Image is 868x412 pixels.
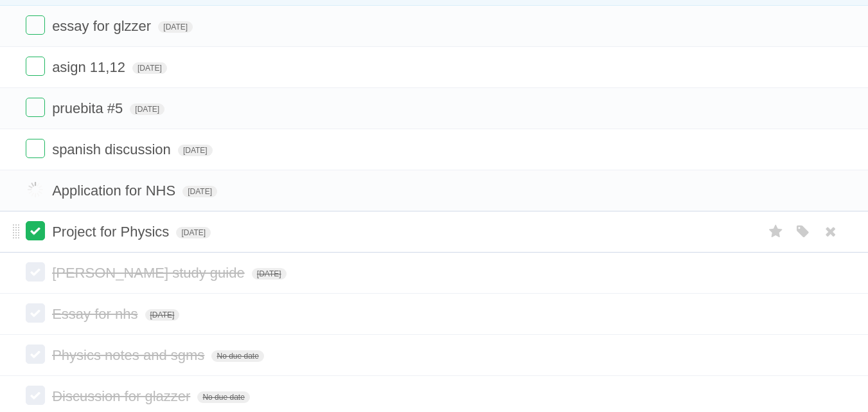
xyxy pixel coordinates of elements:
span: [PERSON_NAME] study guide [52,265,248,281]
span: [DATE] [176,227,211,238]
span: essay for glzzer [52,18,154,34]
label: Done [26,15,45,35]
span: [DATE] [158,21,193,33]
span: No due date [197,391,249,403]
span: asign 11,12 [52,59,128,75]
span: Physics notes and sgms [52,347,208,363]
label: Done [26,139,45,158]
label: Done [26,345,45,364]
label: Done [26,98,45,117]
span: Discussion for glazzer [52,388,193,404]
span: Application for NHS [52,183,179,199]
span: [DATE] [132,62,167,74]
span: [DATE] [145,309,180,321]
label: Done [26,221,45,240]
span: [DATE] [178,145,213,156]
span: No due date [211,350,263,362]
span: Essay for nhs [52,306,141,322]
label: Done [26,303,45,323]
span: spanish discussion [52,141,174,157]
label: Done [26,262,45,282]
span: [DATE] [252,268,287,280]
span: Project for Physics [52,224,172,240]
span: [DATE] [182,186,217,197]
label: Done [26,386,45,405]
label: Star task [764,221,788,242]
label: Done [26,57,45,76]
span: pruebita #5 [52,100,126,116]
label: Done [26,180,45,199]
span: [DATE] [130,103,164,115]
